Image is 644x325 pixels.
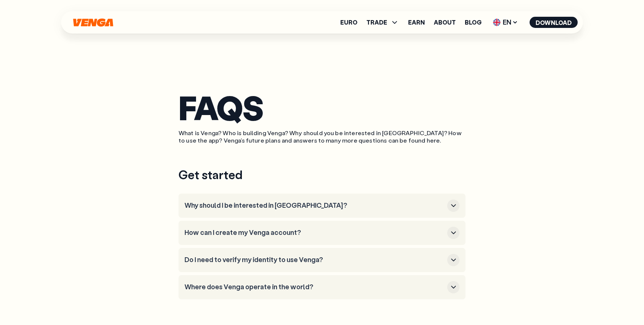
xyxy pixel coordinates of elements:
h3: Do I need to verify my identity to use Venga? [184,256,444,264]
h3: Get started [179,167,465,182]
span: TRADE [366,18,399,27]
span: EN [490,16,521,28]
h3: How can I create my Venga account? [184,229,444,237]
svg: Home [72,18,114,27]
button: How can I create my Venga account? [184,227,460,239]
span: TRADE [366,19,387,25]
p: What is Venga? Who is building Venga? Why should you be interested in [GEOGRAPHIC_DATA]? How to u... [179,129,465,145]
button: Download [530,17,578,28]
button: Where does Venga operate in the world? [184,281,460,293]
img: flag-uk [493,19,501,26]
button: Why should I be interested in [GEOGRAPHIC_DATA]? [184,200,460,212]
a: About [434,19,456,25]
a: Blog [465,19,482,25]
h3: Why should I be interested in [GEOGRAPHIC_DATA]? [184,201,444,210]
a: Earn [408,19,425,25]
h1: FAQS [179,93,465,122]
a: Euro [340,19,357,25]
button: Do I need to verify my identity to use Venga? [184,254,460,266]
h3: Where does Venga operate in the world? [184,283,444,291]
